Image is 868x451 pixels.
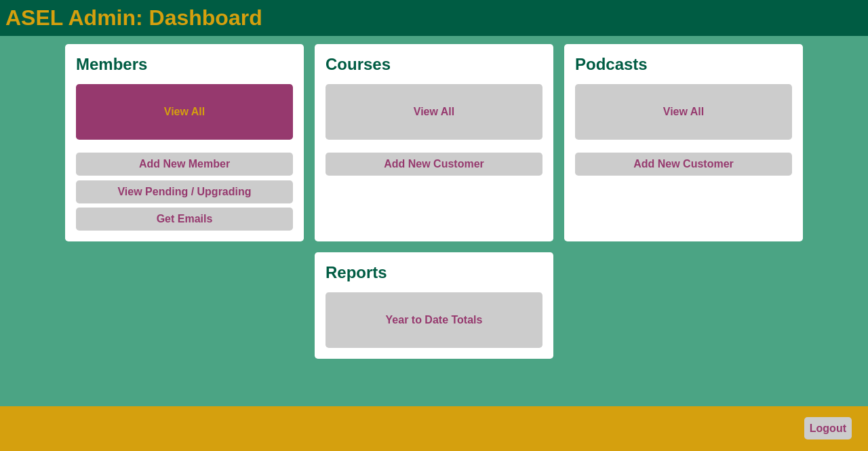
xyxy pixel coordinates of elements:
[5,5,863,31] h1: ASEL Admin: Dashboard
[76,84,293,140] a: View All
[325,55,542,74] h2: Courses
[575,153,792,176] a: Add New Customer
[76,55,293,74] h2: Members
[76,208,293,231] a: Get Emails
[76,180,293,203] a: View Pending / Upgrading
[325,84,542,140] a: View All
[804,417,852,439] a: Logout
[76,153,293,176] a: Add New Member
[325,263,542,282] h2: Reports
[325,292,542,348] a: Year to Date Totals
[575,84,792,140] a: View All
[325,153,542,176] a: Add New Customer
[575,55,792,74] h2: Podcasts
